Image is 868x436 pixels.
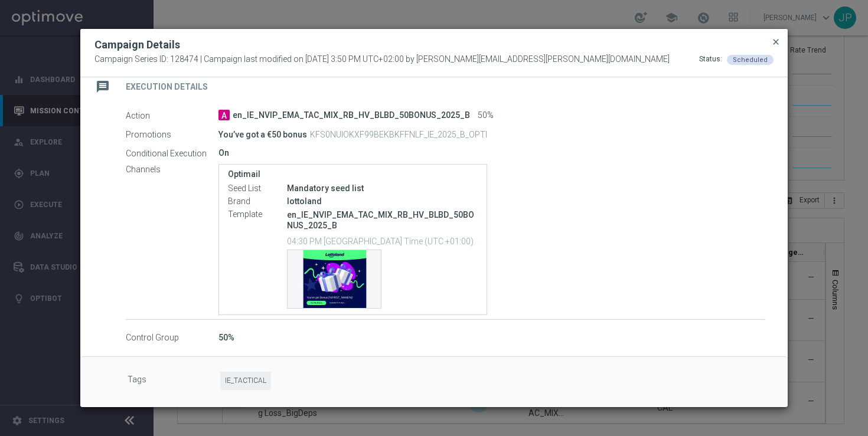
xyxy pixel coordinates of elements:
[733,56,768,64] span: Scheduled
[287,195,478,207] div: lottoland
[94,38,180,52] h2: Campaign Details
[228,209,287,220] label: Template
[218,332,765,343] div: 50%
[126,148,218,159] label: Conditional Execution
[220,372,271,390] span: IE_TACTICAL
[287,235,478,247] p: 04:30 PM [GEOGRAPHIC_DATA] Time (UTC +01:00)
[126,164,218,175] label: Channels
[126,110,218,121] label: Action
[228,169,478,179] label: Optimail
[94,54,670,65] span: Campaign Series ID: 128474 | Campaign last modified on [DATE] 3:50 PM UTC+02:00 by [PERSON_NAME][...
[92,76,113,97] i: message
[126,333,218,343] label: Control Group
[478,110,494,121] span: 50%
[233,110,470,121] span: en_IE_NVIP_EMA_TAC_MIX_RB_HV_BLBD_50BONUS_2025_B
[727,54,774,64] colored-tag: Scheduled
[218,147,765,159] div: On
[228,196,287,207] label: Brand
[126,81,208,93] h2: Execution Details
[228,183,287,194] label: Seed List
[287,182,478,194] div: Mandatory seed list
[128,372,220,390] label: Tags
[771,37,781,47] span: close
[218,110,230,120] span: A
[218,129,307,140] p: You’ve got a €50 bonus
[287,209,478,231] p: en_IE_NVIP_EMA_TAC_MIX_RB_HV_BLBD_50BONUS_2025_B
[699,54,722,65] div: Status:
[310,129,487,140] p: KFS0NUIOKXF99BEKBKFFNLF_IE_2025_B_OPTI
[126,129,218,140] label: Promotions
